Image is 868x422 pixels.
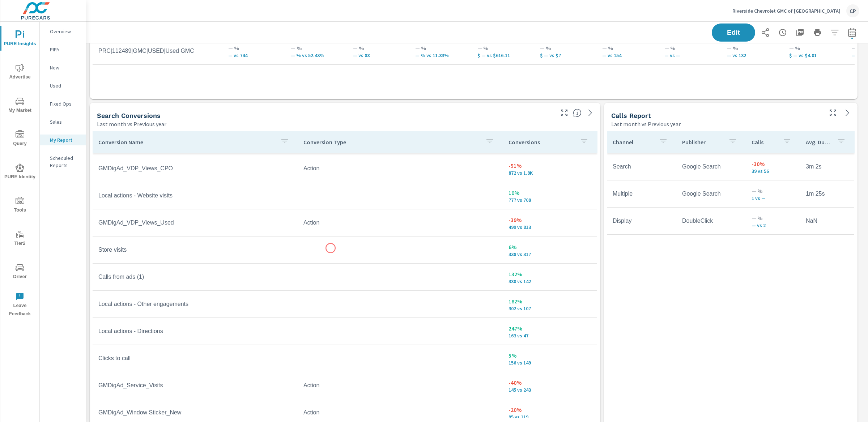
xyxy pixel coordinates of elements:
[664,52,715,58] p: — vs —
[40,62,86,73] div: New
[97,120,166,128] p: Last month vs Previous year
[50,28,80,35] p: Overview
[40,80,86,91] div: Used
[752,138,777,146] p: Calls
[509,161,591,170] p: -51%
[827,107,839,119] button: Make Fullscreen
[727,44,778,52] p: — %
[353,52,404,58] p: — vs 88
[40,135,86,145] div: My Report
[752,214,794,222] p: — %
[682,138,723,146] p: Publisher
[509,243,591,251] p: 6%
[3,230,37,248] span: Tier2
[752,195,794,201] p: 1 vs —
[509,324,591,333] p: 247%
[40,116,86,127] div: Sales
[0,22,39,321] div: nav menu
[50,136,80,144] p: My Report
[3,30,37,48] span: PURE Insights
[509,224,591,230] p: 499 vs 813
[664,44,715,52] p: — %
[509,387,591,393] p: 145 vs 243
[806,138,831,146] p: Avg. Duration
[607,212,676,230] td: Display
[40,44,86,55] div: PIPA
[50,46,80,53] p: PIPA
[607,158,676,176] td: Search
[3,64,37,81] span: Advertise
[50,82,80,89] p: Used
[800,158,854,176] td: 3m 2s
[93,42,222,60] td: PRC|112489|GMC|USED|Used GMC
[727,52,778,58] p: — vs 132
[50,118,80,125] p: Sales
[291,44,341,52] p: — %
[3,97,37,115] span: My Market
[40,153,86,171] div: Scheduled Reports
[303,138,480,146] p: Conversion Type
[40,98,86,109] div: Fixed Ops
[732,8,841,14] p: Riverside Chevrolet GMC of [GEOGRAPHIC_DATA]
[93,295,298,313] td: Local actions - Other engagements
[509,138,574,146] p: Conversions
[509,306,591,311] p: 302 vs 107
[98,138,275,146] p: Conversion Name
[584,107,596,119] a: See more details in report
[789,52,840,58] p: $ — vs $4.01
[3,263,37,281] span: Driver
[298,159,503,178] td: Action
[846,4,859,17] div: CP
[97,112,161,119] h5: Search Conversions
[3,163,37,181] span: PURE Identity
[509,297,591,306] p: 182%
[607,185,676,203] td: Multiple
[50,154,80,169] p: Scheduled Reports
[676,158,746,176] td: Google Search
[509,405,591,414] p: -20%
[752,187,794,195] p: — %
[789,44,840,52] p: — %
[50,64,80,71] p: New
[611,120,681,128] p: Last month vs Previous year
[602,44,653,52] p: — %
[93,376,298,395] td: GMDigAd_Service_Visits
[40,26,86,37] div: Overview
[93,404,298,422] td: GMDigAd_Window Sticker_New
[415,52,466,58] p: — % vs 11.83%
[573,108,582,117] span: Search Conversions include Actions, Leads and Unmapped Conversions
[602,52,653,58] p: — vs 154
[793,25,807,40] button: "Export Report to PDF"
[509,414,591,420] p: 95 vs 119
[509,351,591,360] p: 5%
[758,25,773,40] button: Share Report
[509,251,591,257] p: 338 vs 317
[509,333,591,338] p: 163 vs 47
[800,212,854,230] td: NaN
[509,270,591,278] p: 132%
[800,185,854,203] td: 1m 25s
[540,44,591,52] p: — %
[3,130,37,148] span: Query
[509,188,591,197] p: 10%
[509,197,591,203] p: 777 vs 708
[415,44,466,52] p: — %
[509,278,591,284] p: 330 vs 142
[50,100,80,107] p: Fixed Ops
[228,52,279,58] p: — vs 744
[611,112,651,119] h5: Calls Report
[291,52,341,58] p: — % vs 52.43%
[93,187,298,205] td: Local actions - Website visits
[228,44,279,52] p: — %
[93,322,298,340] td: Local actions - Directions
[712,24,755,42] button: Edit
[509,216,591,224] p: -39%
[540,52,591,58] p: $ — vs $7
[3,197,37,214] span: Tools
[558,107,570,119] button: Make Fullscreen
[509,170,591,176] p: 872 vs 1,796
[477,44,528,52] p: — %
[509,360,591,366] p: 156 vs 149
[477,52,528,58] p: $ — vs $616.11
[810,25,825,40] button: Print Report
